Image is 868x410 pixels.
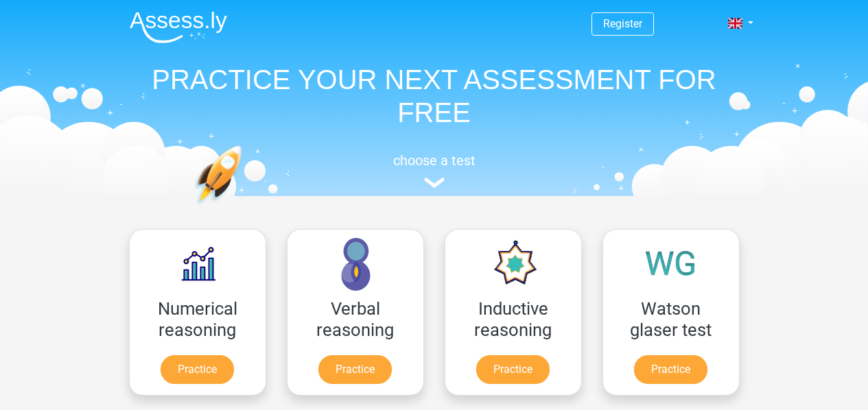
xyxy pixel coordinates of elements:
a: Practice [634,355,707,384]
img: Assessly [130,11,227,43]
h5: choose a test [119,152,750,169]
a: Register [603,17,642,30]
h1: PRACTICE YOUR NEXT ASSESSMENT FOR FREE [119,63,750,129]
img: practice [194,145,295,269]
a: Practice [161,355,234,384]
a: choose a test [119,152,750,189]
img: assessment [424,178,445,188]
a: Practice [476,355,550,384]
a: Practice [318,355,392,384]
